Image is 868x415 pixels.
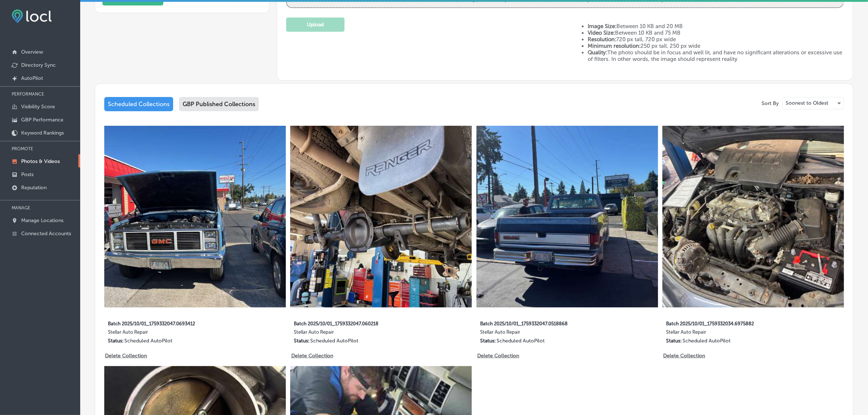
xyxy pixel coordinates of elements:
p: Status: [294,338,310,344]
p: Manage Locations [21,217,63,224]
p: Delete Collection [105,353,146,359]
li: 250 px tall, 250 px wide [588,43,844,49]
label: Stellar Auto Repair [666,329,796,338]
p: AutoPilot [21,75,43,81]
strong: Minimum resolution: [588,43,641,49]
label: Stellar Auto Repair [480,329,610,338]
strong: Resolution: [588,36,616,43]
p: Delete Collection [477,353,518,359]
p: Connected Accounts [21,230,71,237]
p: Overview [21,49,43,55]
li: Between 10 KB and 75 MB [588,30,844,36]
img: Collection thumbnail [290,126,472,307]
p: Photos & Videos [21,158,60,164]
p: Status: [666,338,682,344]
label: Stellar Auto Repair [108,329,238,338]
label: Batch 2025/10/01_1759332034.6975882 [666,317,796,329]
div: Soonest to Oldest [783,97,844,109]
label: Batch 2025/10/01_1759332047.0693412 [108,317,238,329]
p: Status: [108,338,124,344]
p: Delete Collection [663,353,705,359]
p: Status: [480,338,496,344]
img: Collection thumbnail [662,126,844,307]
p: Directory Sync [21,62,56,68]
p: Scheduled AutoPilot [310,338,358,344]
p: Reputation [21,185,47,191]
label: Batch 2025/10/01_1759332047.060218 [294,317,424,329]
p: Posts [21,171,34,178]
li: Between 10 KB and 20 MB [588,23,844,30]
p: Scheduled AutoPilot [124,338,172,344]
div: Scheduled Collections [104,97,173,111]
p: Scheduled AutoPilot [682,338,731,344]
li: 720 px tall, 720 px wide [588,36,844,43]
p: Keyword Rankings [21,130,64,136]
li: The photo should be in focus and well lit, and have no significant alterations or excessive use o... [588,49,844,62]
label: Batch 2025/10/01_1759332047.0518868 [480,317,610,329]
strong: Image Size: [588,23,616,30]
p: Visibility Score [21,104,55,110]
strong: Video Size: [588,30,615,36]
img: Collection thumbnail [104,126,286,307]
strong: Quality: [588,49,607,56]
p: Sort By [762,100,779,106]
p: Soonest to Oldest [786,100,828,106]
p: Scheduled AutoPilot [497,338,545,344]
p: Delete Collection [291,353,332,359]
img: Collection thumbnail [476,126,658,307]
button: Upload [286,18,345,32]
img: fda3e92497d09a02dc62c9cd864e3231.png [12,9,52,23]
div: GBP Published Collections [179,97,259,111]
label: Stellar Auto Repair [294,329,424,338]
p: GBP Performance [21,117,63,123]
